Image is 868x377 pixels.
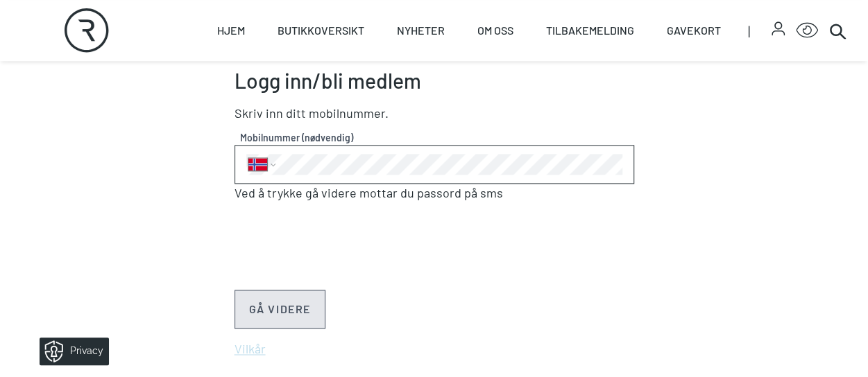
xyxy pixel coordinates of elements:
[796,19,818,42] button: Open Accessibility Menu
[235,290,325,328] button: GÅ VIDERE
[235,225,445,279] iframe: reCAPTCHA
[309,105,389,121] span: Mobilnummer .
[235,104,634,123] p: Skriv inn ditt
[235,184,634,202] p: Ved å trykke gå videre mottar du passord på sms
[14,333,127,370] iframe: Manage Preferences
[235,68,634,93] p: Logg inn/bli medlem
[240,130,629,145] span: Mobilnummer (nødvendig)
[235,340,266,358] button: Vilkår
